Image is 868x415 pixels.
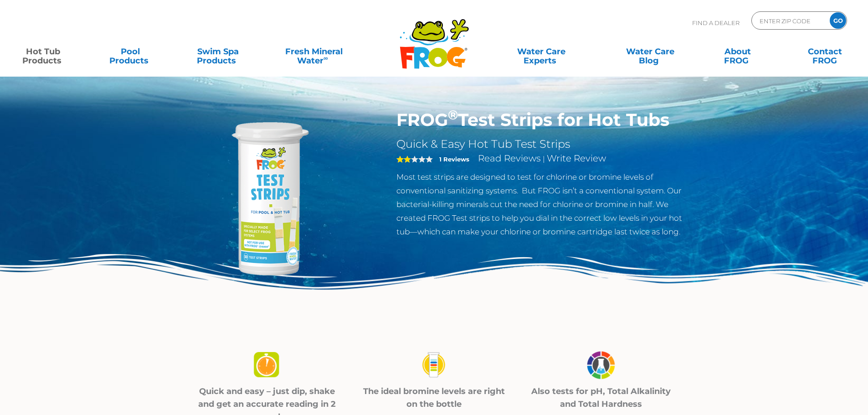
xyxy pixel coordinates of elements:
a: AboutFROG [704,42,771,61]
a: Fresh MineralWater∞ [271,42,356,61]
img: Frog-Test-Strip-bottle-e1609632768520.png [175,109,357,292]
img: FROG test strips_03 [585,349,617,381]
a: Swim SpaProducts [184,42,252,61]
h2: Quick & Easy Hot Tub Test Strips [396,137,694,151]
img: FROG test strips_02 [418,349,450,381]
a: Write Review [547,153,606,164]
p: Most test strips are designed to test for chlorine or bromine levels of conventional sanitizing s... [396,170,694,239]
img: FROG test strips_01 [251,349,283,381]
a: Water CareBlog [616,42,684,61]
p: Also tests for pH, Total Alkalinity and Total Hardness [529,385,673,410]
h1: FROG Test Strips for Hot Tubs [396,109,694,130]
p: Find A Dealer [692,11,740,34]
sup: ® [448,107,458,123]
a: PoolProducts [97,42,164,61]
input: GO [830,12,846,29]
a: Hot TubProducts [9,42,77,61]
strong: 1 Reviews [439,156,469,163]
span: 2 [396,156,411,163]
a: Water CareExperts [486,42,596,61]
p: The ideal bromine levels are right on the bottle [362,385,506,410]
a: Read Reviews [478,153,541,164]
a: ContactFROG [791,42,859,61]
span: | [543,155,545,163]
sup: ∞ [324,54,328,62]
input: Zip Code Form [759,14,820,27]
